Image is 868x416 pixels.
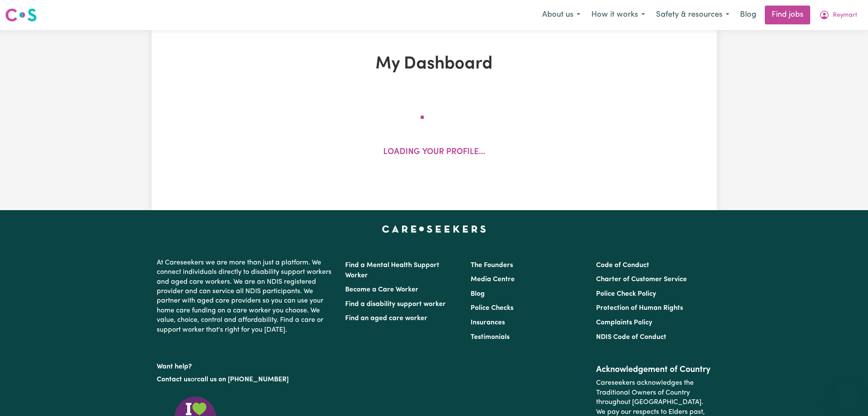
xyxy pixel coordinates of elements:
[157,376,191,383] a: Contact us
[251,54,617,74] h1: My Dashboard
[471,276,515,283] a: Media Centre
[735,6,761,24] a: Blog
[157,255,335,338] p: At Careseekers we are more than just a platform. We connect individuals directly to disability su...
[471,305,513,312] a: Police Checks
[596,365,711,375] h2: Acknowledgement of Country
[596,291,656,297] a: Police Check Policy
[471,291,485,297] a: Blog
[765,6,810,24] a: Find jobs
[833,11,857,20] span: Reymart
[596,319,652,326] a: Complaints Policy
[382,226,486,232] a: Careseekers home page
[650,6,735,24] button: Safety & resources
[814,6,863,24] button: My Account
[157,359,335,371] p: Want help?
[596,334,666,341] a: NDIS Code of Conduct
[383,146,485,159] p: Loading your profile...
[157,371,335,388] p: or
[5,5,37,25] a: Careseekers logo
[471,262,513,269] a: The Founders
[596,262,649,269] a: Code of Conduct
[345,262,439,279] a: Find a Mental Health Support Worker
[197,376,289,383] a: call us on [PHONE_NUMBER]
[471,319,505,326] a: Insurances
[834,382,861,409] iframe: Button to launch messaging window
[5,7,37,23] img: Careseekers logo
[586,6,650,24] button: How it works
[596,305,683,312] a: Protection of Human Rights
[537,6,586,24] button: About us
[345,315,427,322] a: Find an aged care worker
[596,276,687,283] a: Charter of Customer Service
[345,286,418,293] a: Become a Care Worker
[471,334,510,341] a: Testimonials
[345,301,446,308] a: Find a disability support worker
